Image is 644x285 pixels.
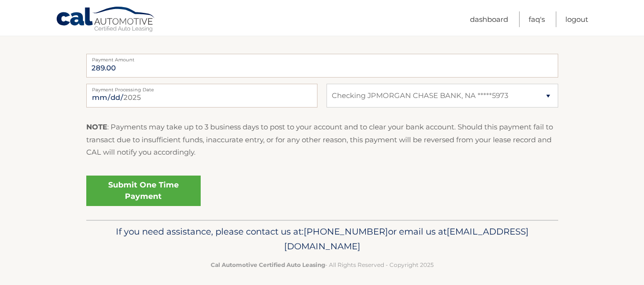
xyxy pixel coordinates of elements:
[86,84,317,108] input: Payment Date
[86,122,107,131] strong: NOTE
[92,224,552,255] p: If you need assistance, please contact us at: or email us at
[86,121,558,158] p: : Payments may take up to 3 business days to post to your account and to clear your bank account....
[470,11,508,27] a: Dashboard
[211,261,325,268] strong: Cal Automotive Certified Auto Leasing
[92,260,552,270] p: - All Rights Reserved - Copyright 2025
[56,6,156,34] a: Cal Automotive
[565,11,588,27] a: Logout
[86,84,317,91] label: Payment Processing Date
[304,226,388,237] span: [PHONE_NUMBER]
[86,54,558,61] label: Payment Amount
[86,176,201,206] a: Submit One Time Payment
[529,11,545,27] a: FAQ's
[86,54,558,78] input: Payment Amount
